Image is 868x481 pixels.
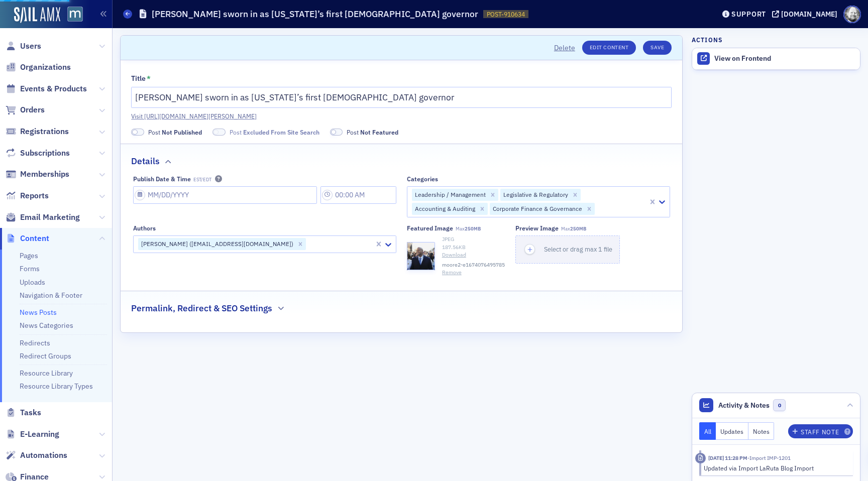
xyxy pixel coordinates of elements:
span: Max [561,225,586,232]
a: Users [6,41,41,52]
a: Forms [20,264,40,273]
div: [DOMAIN_NAME] [781,10,837,19]
a: Redirect Groups [20,351,71,360]
span: Import IMP-1201 [747,454,791,461]
div: Corporate Finance & Governance [490,203,584,215]
div: 187.56 KB [442,244,505,252]
span: Registrations [20,126,69,137]
span: Not Featured [360,128,398,136]
h2: Details [131,155,160,168]
span: Select or drag max 1 file [544,245,612,253]
a: Email Marketing [6,212,80,223]
button: [DOMAIN_NAME] [772,11,841,18]
div: Leadership / Management [412,189,487,201]
span: Automations [20,450,67,461]
div: Categories [407,175,438,183]
span: Not Published [131,129,144,136]
span: Max [456,225,481,232]
div: View on Frontend [714,54,855,63]
a: Redirects [20,338,50,347]
span: Profile [843,6,861,23]
button: Staff Note [788,424,853,438]
a: Automations [6,450,67,461]
span: Post [230,128,319,137]
span: POST-910634 [487,10,525,19]
a: Subscriptions [6,148,70,159]
span: Activity & Notes [718,400,770,411]
span: Events & Products [20,83,87,94]
button: Delete [554,43,575,53]
a: Visit [URL][DOMAIN_NAME][PERSON_NAME] [131,111,672,121]
div: Remove Accounting & Auditing [477,203,488,215]
div: Authors [133,224,156,232]
a: Resource Library Types [20,382,93,391]
a: News Posts [20,308,57,317]
div: Remove Corporate Finance & Governance [584,203,595,215]
span: Email Marketing [20,212,80,223]
a: Uploads [20,278,45,287]
span: Post [347,128,398,137]
button: Remove [442,269,462,277]
h1: [PERSON_NAME] sworn in as [US_STATE]’s first [DEMOGRAPHIC_DATA] governor [152,8,478,20]
span: EST/EDT [193,177,211,183]
span: Orders [20,104,45,115]
div: Accounting & Auditing [412,203,477,215]
span: 250MB [570,225,586,232]
button: Updates [716,422,748,440]
div: Title [131,74,146,83]
div: JPEG [442,235,505,244]
div: Updated via Import LaRuta Blog Import [704,463,846,472]
a: Memberships [6,169,69,180]
span: Subscriptions [20,148,70,159]
div: Imported Activity [695,453,706,463]
a: Reports [6,190,49,201]
span: Reports [20,190,49,201]
a: News Categories [20,321,73,330]
img: SailAMX [14,7,60,23]
a: Organizations [6,62,71,73]
span: Content [20,233,49,244]
input: MM/DD/YYYY [133,186,317,204]
div: Remove Leadership / Management [487,189,498,201]
div: Staff Note [801,429,839,435]
h4: Actions [692,35,723,44]
span: Excluded From Site Search [212,129,226,136]
button: Select or drag max 1 file [515,235,620,264]
a: View Homepage [60,7,83,24]
a: Orders [6,104,45,115]
span: Tasks [20,407,41,418]
div: Remove Legislative & Regulatory [570,189,581,201]
a: Events & Products [6,83,87,94]
a: Registrations [6,126,69,137]
a: Resource Library [20,369,73,378]
time: 3/31/2023 11:28 PM [708,454,747,461]
a: Pages [20,251,38,260]
span: Post [148,128,202,137]
span: E-Learning [20,429,59,440]
a: Content [6,233,49,244]
span: Excluded From Site Search [243,128,319,136]
a: Tasks [6,407,41,418]
span: Memberships [20,169,69,180]
button: All [699,422,716,440]
a: Navigation & Footer [20,291,82,300]
a: Download [442,251,505,259]
div: Featured Image [407,224,453,232]
div: Legislative & Regulatory [500,189,570,201]
img: SailAMX [67,7,83,22]
span: Not Published [162,128,202,136]
span: moore2-e1674076495785 [442,261,505,269]
div: Remove Bill Sheridan (bill@macpa.org) [295,238,306,250]
span: Not Featured [330,129,343,136]
span: Organizations [20,62,71,73]
div: Support [731,10,766,19]
span: 0 [773,399,786,412]
a: E-Learning [6,429,59,440]
div: [PERSON_NAME] ([EMAIL_ADDRESS][DOMAIN_NAME]) [138,238,295,250]
a: View on Frontend [692,48,860,69]
div: Publish Date & Time [133,175,191,183]
span: 250MB [465,225,481,232]
a: Edit Content [582,41,636,55]
button: Notes [748,422,775,440]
